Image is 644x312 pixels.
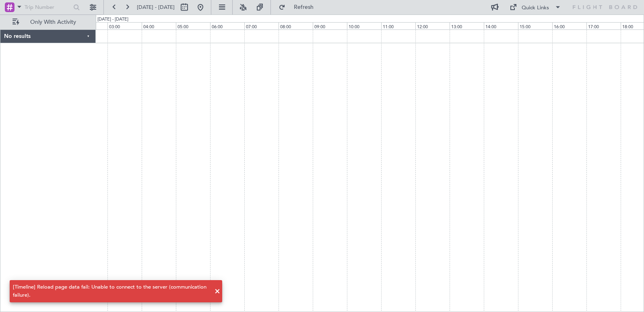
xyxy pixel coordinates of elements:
[275,1,323,14] button: Refresh
[506,1,565,14] button: Quick Links
[210,22,244,29] div: 06:00
[522,4,549,12] div: Quick Links
[142,22,176,29] div: 04:00
[107,22,142,29] div: 03:00
[347,22,381,29] div: 10:00
[21,19,85,25] span: Only With Activity
[313,22,347,29] div: 09:00
[381,22,415,29] div: 11:00
[25,1,71,13] input: Trip Number
[279,22,313,29] div: 08:00
[244,22,279,29] div: 07:00
[415,22,450,29] div: 12:00
[450,22,484,29] div: 13:00
[484,22,518,29] div: 14:00
[176,22,210,29] div: 05:00
[552,22,586,29] div: 16:00
[287,4,321,10] span: Refresh
[97,16,128,23] div: [DATE] - [DATE]
[586,22,621,29] div: 17:00
[13,283,210,299] div: [Timeline] Reload page data fail: Unable to connect to the server (communication failure).
[137,4,175,11] span: [DATE] - [DATE]
[518,22,552,29] div: 15:00
[9,16,87,29] button: Only With Activity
